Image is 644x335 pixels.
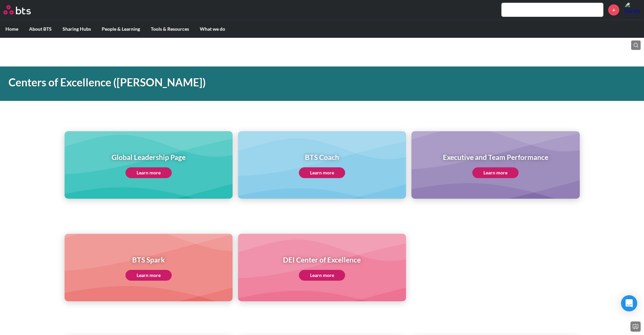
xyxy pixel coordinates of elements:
img: BTS Logo [3,5,31,15]
a: + [608,4,619,16]
h1: BTS Coach [299,152,345,162]
label: Tools & Resources [145,20,194,38]
h1: DEI Center of Excellence [283,255,361,264]
a: Profile [624,2,641,18]
label: About BTS [24,20,57,38]
a: Learn more [299,270,345,281]
label: What we do [194,20,231,38]
a: Learn more [472,167,519,178]
h1: Executive and Team Performance [443,152,548,162]
h1: Centers of Excellence ([PERSON_NAME]) [8,75,447,90]
h1: Global Leadership Page [112,152,186,162]
a: Learn more [125,167,172,178]
a: Learn more [125,270,172,281]
a: Go home [3,5,43,15]
img: Darshan Shrestha [624,2,641,18]
div: Open Intercom Messenger [621,295,637,311]
label: People & Learning [96,20,145,38]
label: Sharing Hubs [57,20,96,38]
a: Learn more [299,167,345,178]
h1: BTS Spark [125,255,172,264]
